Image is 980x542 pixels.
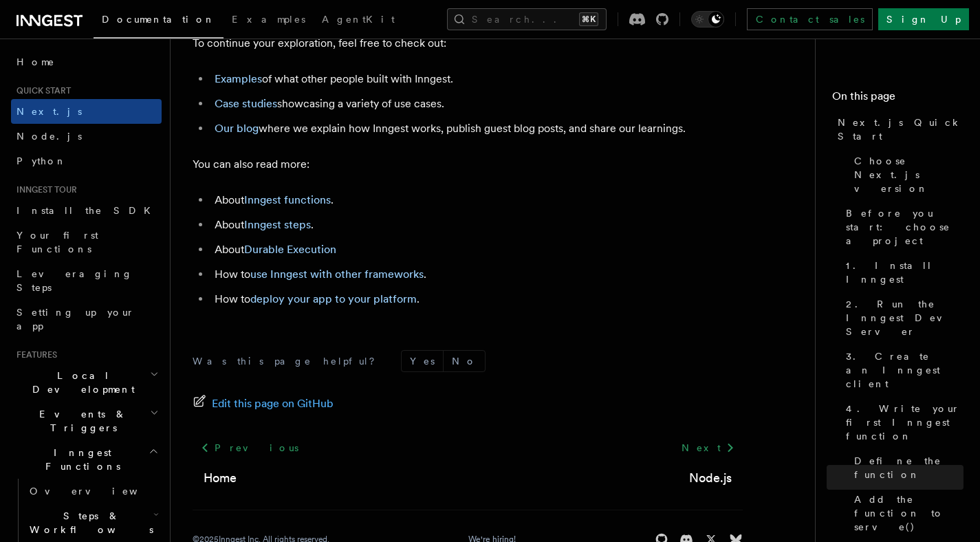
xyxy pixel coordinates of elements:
[212,394,334,413] span: Edit this page on GitHub
[854,154,963,195] span: Choose Next.js version
[11,446,149,473] span: Inngest Functions
[204,468,237,488] a: Home
[102,14,215,25] span: Documentation
[846,206,963,248] span: Before you start: choose a project
[322,14,395,25] span: AgentKit
[840,344,963,396] a: 3. Create an Inngest client
[17,55,55,69] span: Home
[244,193,331,206] a: Inngest functions
[210,119,743,138] li: where we explain how Inngest works, publish guest blog posts, and share our learnings.
[11,99,162,124] a: Next.js
[444,351,485,371] button: No
[11,261,162,300] a: Leveraging Steps
[17,307,135,332] span: Setting up your app
[840,253,963,292] a: 1. Install Inngest
[11,300,162,338] a: Setting up your app
[846,297,963,338] span: 2. Run the Inngest Dev Server
[840,396,963,448] a: 4. Write your first Inngest function
[838,116,963,143] span: Next.js Quick Start
[11,184,77,195] span: Inngest tour
[11,402,162,440] button: Events & Triggers
[846,349,963,391] span: 3. Create an Inngest client
[11,85,71,96] span: Quick start
[215,122,259,135] a: Our blog
[210,69,743,89] li: of what other people built with Inngest.
[579,12,598,26] kbd: ⌘K
[215,97,277,110] a: Case studies
[250,292,417,305] a: deploy your app to your platform
[832,110,963,149] a: Next.js Quick Start
[447,8,607,30] button: Search...⌘K
[250,268,424,281] a: use Inngest with other frameworks
[244,218,311,231] a: Inngest steps
[193,34,743,53] p: To continue your exploration, feel free to check out:
[11,363,162,402] button: Local Development
[193,354,384,368] p: Was this page helpful?
[24,479,162,503] a: Overview
[17,230,98,254] span: Your first Functions
[210,191,743,210] li: About .
[193,155,743,174] p: You can also read more:
[691,11,724,28] button: Toggle dark mode
[94,4,224,39] a: Documentation
[11,198,162,223] a: Install the SDK
[314,4,403,37] a: AgentKit
[224,4,314,37] a: Examples
[402,351,443,371] button: Yes
[849,149,963,201] a: Choose Next.js version
[24,509,153,536] span: Steps & Workflows
[878,8,969,30] a: Sign Up
[832,88,963,110] h4: On this page
[854,454,963,481] span: Define the function
[11,50,162,74] a: Home
[673,435,743,460] a: Next
[30,486,171,497] span: Overview
[846,402,963,443] span: 4. Write your first Inngest function
[849,448,963,487] a: Define the function
[193,394,334,413] a: Edit this page on GitHub
[747,8,873,30] a: Contact sales
[849,487,963,539] a: Add the function to serve()
[11,223,162,261] a: Your first Functions
[232,14,305,25] span: Examples
[689,468,732,488] a: Node.js
[24,503,162,542] button: Steps & Workflows
[17,155,67,166] span: Python
[11,124,162,149] a: Node.js
[840,292,963,344] a: 2. Run the Inngest Dev Server
[840,201,963,253] a: Before you start: choose a project
[11,407,150,435] span: Events & Triggers
[17,106,82,117] span: Next.js
[846,259,963,286] span: 1. Install Inngest
[210,265,743,284] li: How to .
[210,215,743,235] li: About .
[11,349,57,360] span: Features
[210,240,743,259] li: About
[17,268,133,293] span: Leveraging Steps
[210,290,743,309] li: How to .
[193,435,306,460] a: Previous
[11,440,162,479] button: Inngest Functions
[210,94,743,113] li: showcasing a variety of use cases.
[11,149,162,173] a: Python
[244,243,336,256] a: Durable Execution
[854,492,963,534] span: Add the function to serve()
[17,205,159,216] span: Install the SDK
[11,369,150,396] span: Local Development
[215,72,262,85] a: Examples
[17,131,82,142] span: Node.js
